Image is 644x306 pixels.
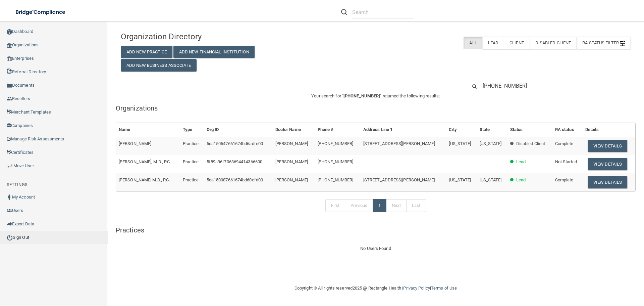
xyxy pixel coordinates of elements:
[318,177,353,182] span: [PHONE_NUMBER]
[403,286,430,291] a: Privacy Policy
[555,177,574,182] span: Complete
[318,141,353,146] span: [PHONE_NUMBER]
[10,5,72,19] img: bridge_compliance_login_screen.278c3ca4.svg
[588,158,627,170] button: View Details
[207,177,263,182] span: 5da150087661674bd60cfd00
[431,286,457,291] a: Terms of Use
[343,93,380,98] span: [PHONE_NUMBER]
[482,37,504,49] label: Lead
[121,46,172,58] button: Add New Practice
[361,123,446,137] th: Address Line 1
[504,37,530,49] label: Client
[273,123,315,137] th: Doctor Name
[119,159,171,164] span: [PERSON_NAME], M.D., P.C.
[480,177,502,182] span: [US_STATE]
[325,199,345,212] a: First
[555,141,574,146] span: Complete
[582,40,625,45] span: RA Status Filter
[583,123,635,137] th: Details
[620,41,625,46] img: icon-filter@2x.21656d0b.png
[121,32,284,41] h4: Organization Directory
[516,158,526,166] p: Lead
[315,123,361,137] th: Phone #
[555,159,577,164] span: Not Started
[116,245,636,253] div: No Users Found
[7,221,12,227] img: icon-export.b9366987.png
[116,92,636,100] p: Your search for " " returned the following results:
[352,6,414,18] input: Search
[449,141,471,146] span: [US_STATE]
[207,159,262,164] span: 5f89a96f7063694414366600
[275,177,308,182] span: [PERSON_NAME]
[116,123,180,137] th: Name
[516,176,526,184] p: Lead
[7,96,12,101] img: ic_reseller.de258add.png
[464,37,482,49] label: All
[588,176,627,188] button: View Details
[183,177,199,182] span: Practice
[7,208,12,213] img: icon-users.e205127d.png
[116,226,636,234] h5: Practices
[7,29,12,35] img: ic_dashboard_dark.d01f4a41.png
[446,123,477,137] th: City
[121,59,197,72] button: Add New Business Associate
[7,56,12,61] img: enterprise.0d942306.png
[480,141,502,146] span: [US_STATE]
[477,123,507,137] th: State
[363,141,435,146] span: [STREET_ADDRESS][PERSON_NAME]
[7,234,13,241] img: ic_power_dark.7ecde6b1.png
[588,140,627,152] button: View Details
[341,9,347,15] img: ic-search.3b580494.png
[183,141,199,146] span: Practice
[552,123,583,137] th: RA status
[119,141,151,146] span: [PERSON_NAME]
[363,177,435,182] span: [STREET_ADDRESS][PERSON_NAME]
[253,277,498,299] div: Copyright © All rights reserved 2025 @ Rectangle Health | |
[7,194,12,200] img: ic_user_dark.df1a06c3.png
[180,123,204,137] th: Type
[483,80,622,92] input: Search
[207,141,263,146] span: 5da150547661674bd6adfe00
[530,37,577,49] label: Disabled Client
[406,199,426,212] a: Last
[275,159,308,164] span: [PERSON_NAME]
[7,163,13,169] img: briefcase.64adab9b.png
[373,199,386,212] a: 1
[7,83,12,88] img: icon-documents.8dae5593.png
[275,141,308,146] span: [PERSON_NAME]
[119,177,170,182] span: [PERSON_NAME] M.D., P.C.
[516,140,545,148] p: Disabled Client
[318,159,353,164] span: [PHONE_NUMBER]
[7,181,28,189] label: SETTINGS
[345,199,373,212] a: Previous
[116,104,636,112] h5: Organizations
[7,43,12,48] img: organization-icon.f8decf85.png
[507,123,552,137] th: Status
[173,46,255,58] button: Add New Financial Institution
[449,177,471,182] span: [US_STATE]
[386,199,406,212] a: Next
[204,123,273,137] th: Org ID
[183,159,199,164] span: Practice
